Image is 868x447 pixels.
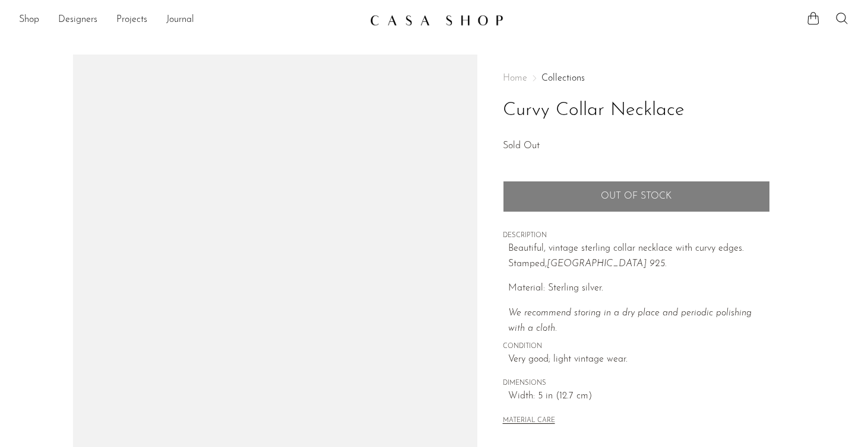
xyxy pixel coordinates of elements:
a: Designers [58,12,97,28]
p: Beautiful, vintage sterling collar necklace with curvy edges. Stamped, [508,241,770,272]
nav: Breadcrumbs [503,74,770,83]
a: Shop [19,12,39,28]
span: Sold Out [503,141,540,151]
a: Journal [166,12,194,28]
ul: NEW HEADER MENU [19,10,360,30]
p: Material: Sterling silver. [508,281,770,296]
h1: Curvy Collar Necklace [503,95,770,126]
span: Width: 5 in (12.7 cm) [508,389,770,404]
span: Home [503,74,527,83]
em: [GEOGRAPHIC_DATA] 925. [547,259,667,269]
span: DIMENSIONS [503,378,770,389]
i: We recommend storing in a dry place and periodic polishing with a cloth. [508,308,752,333]
span: CONDITION [503,341,770,352]
nav: Desktop navigation [19,10,360,30]
span: Out of stock [601,191,671,202]
button: Add to cart [503,181,770,212]
a: Projects [116,12,147,28]
span: Very good; light vintage wear. [508,352,770,368]
button: MATERIAL CARE [503,417,555,426]
span: DESCRIPTION [503,231,770,241]
a: Collections [541,74,585,83]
